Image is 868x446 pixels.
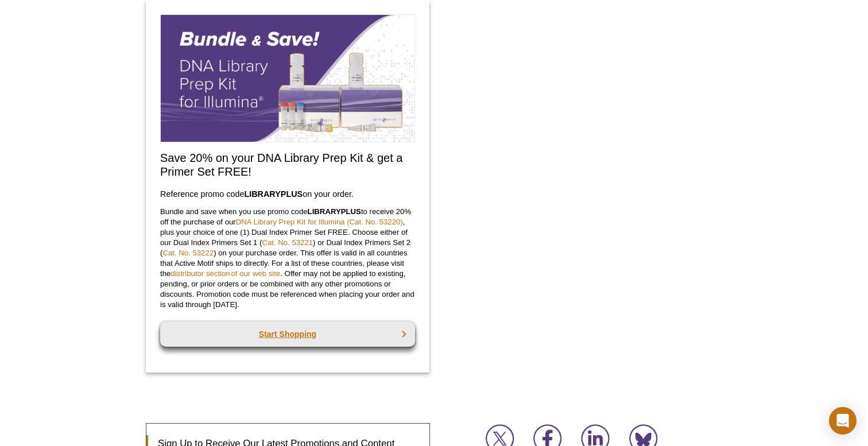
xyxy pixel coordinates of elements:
strong: LIBRARYPLUS [308,207,361,216]
img: Save on our DNA Library Prep Kit [160,14,415,142]
p: Bundle and save when you use promo code to receive 20% off the purchase of our , plus your choice... [160,207,415,310]
strong: LIBRARYPLUS [244,189,303,199]
h2: Save 20% on your DNA Library Prep Kit & get a Primer Set FREE! [160,151,415,179]
div: Open Intercom Messenger [829,407,857,435]
a: DNA Library Prep Kit for Illumina (Cat. No. 53220) [236,218,403,226]
a: distributor section of our web site [170,269,280,278]
a: Cat. No. 53222 [162,249,214,257]
a: Start Shopping [160,321,415,347]
a: Cat. No. 53221 [262,238,313,247]
h3: Reference promo code on your order. [160,187,415,201]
